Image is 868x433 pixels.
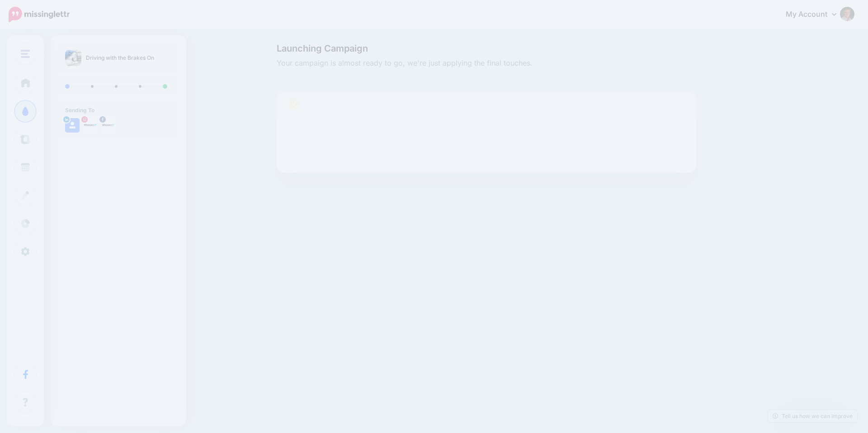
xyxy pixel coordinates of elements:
img: menu.png [21,50,30,58]
img: Missinglettr [9,7,70,22]
img: user_default_image.png [65,118,80,133]
span: Your campaign is almost ready to go, we're just applying the final touches. [277,57,696,69]
img: 6bbed471f889b66500a4ae0e1b0bf4ee_thumb.jpg [65,50,81,66]
h4: Sending To [65,107,172,114]
span: Launching Campaign [277,44,696,53]
p: Driving with the Brakes On [86,53,154,62]
a: Tell us how we can improve [768,410,857,422]
a: My Account [777,4,854,26]
img: 298904122_491295303008062_5151176161762072367_n-bsa154353.jpg [101,118,116,133]
img: 327928650_673138581274106_3875633941848458916_n-bsa154355.jpg [83,118,98,133]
